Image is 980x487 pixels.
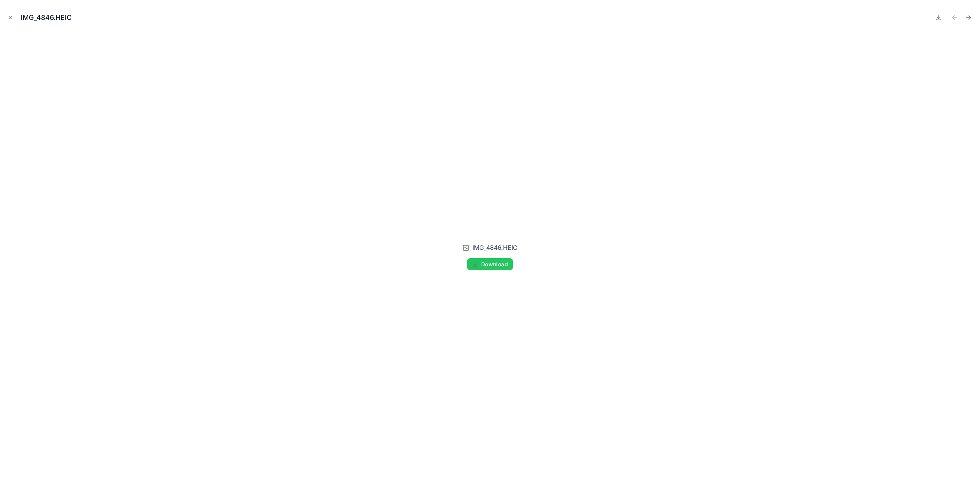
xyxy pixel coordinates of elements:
[6,13,15,22] button: Close modal
[481,261,508,268] span: Download
[467,258,513,271] button: Download
[963,12,974,23] button: Next file
[21,12,78,23] div: IMG_4846.HEIC
[949,12,960,23] button: Previous file
[472,244,518,251] span: IMG_4846.HEIC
